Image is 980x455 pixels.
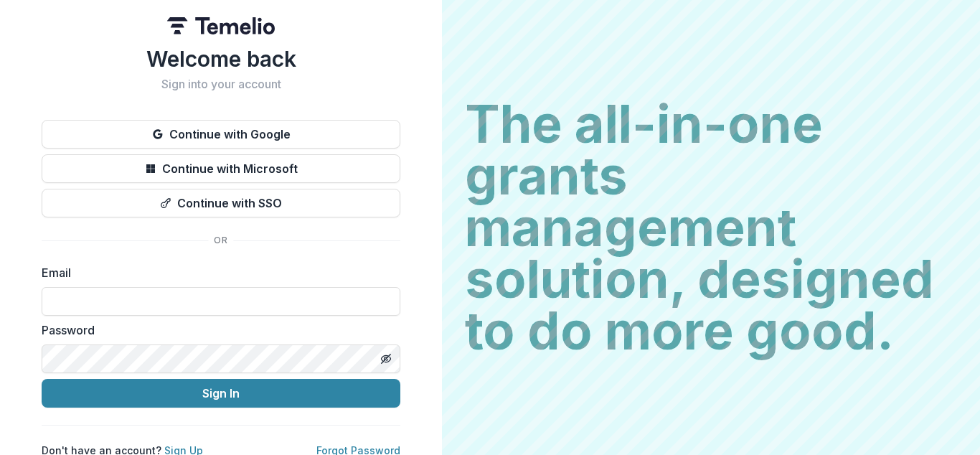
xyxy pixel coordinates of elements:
[42,379,400,408] button: Sign In
[42,78,400,91] h2: Sign into your account
[42,189,400,217] button: Continue with SSO
[42,154,400,183] button: Continue with Microsoft
[42,264,392,281] label: Email
[42,322,392,339] label: Password
[374,347,397,370] button: Toggle password visibility
[42,120,400,149] button: Continue with Google
[42,46,400,72] h1: Welcome back
[167,17,275,34] img: Temelio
